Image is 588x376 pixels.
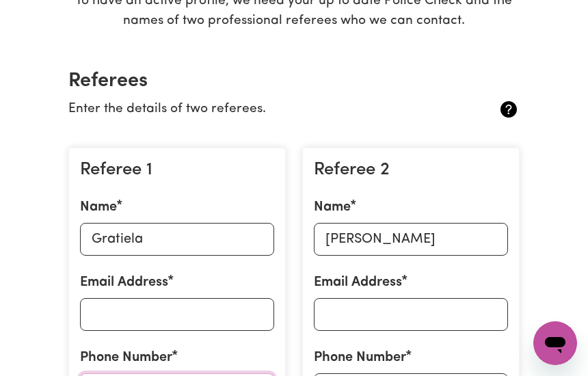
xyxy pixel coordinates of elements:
[314,347,406,368] label: Phone Number
[80,272,168,293] label: Email Address
[314,272,402,293] label: Email Address
[80,347,172,368] label: Phone Number
[80,197,117,217] label: Name
[314,159,508,180] h3: Referee 2
[314,197,351,217] label: Name
[80,159,274,180] h3: Referee 1
[533,321,577,365] iframe: Button to launch messaging window, conversation in progress
[68,100,445,120] p: Enter the details of two referees.
[68,70,520,94] h2: Referees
